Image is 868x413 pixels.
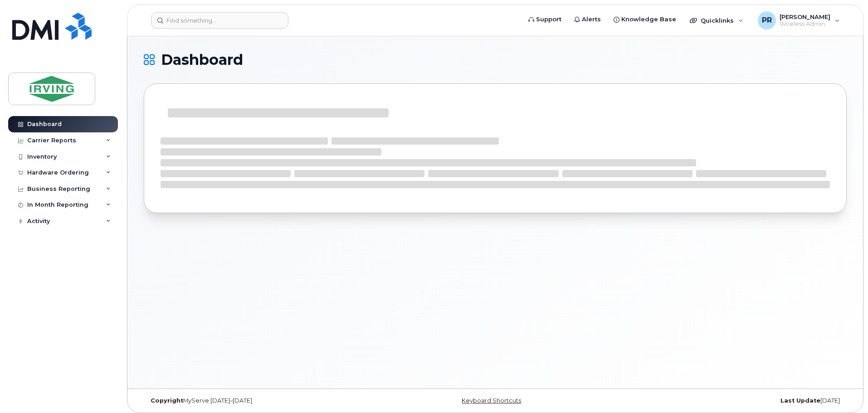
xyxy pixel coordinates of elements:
span: Dashboard [161,53,243,67]
div: MyServe [DATE]–[DATE] [144,397,378,404]
a: Keyboard Shortcuts [462,397,521,404]
div: [DATE] [612,397,847,404]
strong: Copyright [151,397,183,404]
strong: Last Update [780,397,820,404]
